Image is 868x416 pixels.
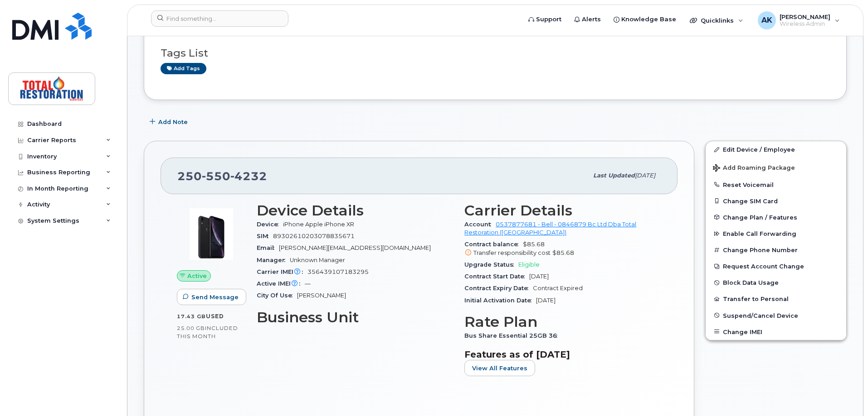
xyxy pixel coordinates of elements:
span: 89302610203078835671 [273,233,355,239]
button: Change IMEI [706,324,846,340]
span: Contract Expired [533,285,583,292]
span: SIM [257,233,273,239]
button: Change SIM Card [706,193,846,209]
span: Alerts [582,15,601,24]
div: Quicklinks [683,11,750,29]
span: Bus Share Essential 25GB 36 [464,332,562,339]
h3: Rate Plan [464,314,661,330]
span: 4232 [230,169,267,183]
span: AK [761,15,772,26]
span: Contract Start Date [464,273,529,280]
span: [PERSON_NAME] [780,13,830,20]
span: $85.68 [552,249,574,256]
button: Add Note [144,114,195,130]
span: [DATE] [635,172,655,179]
span: Eligible [518,261,540,268]
input: Find something... [151,10,288,27]
span: Active [187,272,207,280]
span: Contract balance [464,241,523,248]
img: image20231002-3703462-1qb80zy.jpeg [184,207,239,261]
span: $85.68 [464,241,661,257]
span: iPhone Apple iPhone XR [283,221,354,228]
span: Last updated [593,172,635,179]
span: included this month [177,325,238,339]
a: Edit Device / Employee [706,141,846,158]
span: used [206,313,224,320]
span: [PERSON_NAME][EMAIL_ADDRESS][DOMAIN_NAME] [279,244,431,251]
a: Knowledge Base [607,10,683,29]
span: Carrier IMEI [257,268,307,275]
h3: Business Unit [257,309,454,325]
span: Device [257,221,283,228]
button: Change Plan / Features [706,209,846,225]
button: Add Roaming Package [706,158,846,177]
span: 17.43 GB [177,313,206,320]
span: Support [536,15,561,24]
span: 25.00 GB [177,325,205,331]
span: Transfer responsibility cost [473,249,551,256]
span: [PERSON_NAME] [297,292,346,299]
span: Manager [257,257,290,263]
span: Contract Expiry Date [464,285,533,292]
span: Upgrade Status [464,261,518,268]
span: Knowledge Base [621,15,676,24]
span: [DATE] [536,297,556,304]
span: Add Note [158,118,188,126]
span: 356439107183295 [307,268,369,275]
span: — [305,280,311,287]
span: Active IMEI [257,280,305,287]
h3: Features as of [DATE] [464,349,661,360]
button: Reset Voicemail [706,177,846,193]
span: [DATE] [529,273,549,280]
button: Send Message [177,289,246,305]
a: Support [522,10,568,29]
h3: Carrier Details [464,202,661,219]
span: Wireless Admin [780,20,830,28]
button: Request Account Change [706,258,846,274]
span: Add Roaming Package [713,164,795,173]
span: Unknown Manager [290,257,345,263]
button: Enable Call Forwarding [706,225,846,242]
a: Add tags [161,63,206,74]
span: Account [464,221,496,228]
h3: Tags List [161,48,830,59]
span: City Of Use [257,292,297,299]
span: Suspend/Cancel Device [723,312,798,319]
h3: Device Details [257,202,454,219]
span: Change Plan / Features [723,214,797,220]
div: Ashley Krastel [751,11,846,29]
span: View All Features [472,364,527,373]
span: Enable Call Forwarding [723,230,796,237]
a: 0537877681 - Bell - 0846879 Bc Ltd Dba Total Restoration ([GEOGRAPHIC_DATA]) [464,221,636,236]
button: Suspend/Cancel Device [706,307,846,324]
span: Send Message [191,293,239,301]
button: Change Phone Number [706,242,846,258]
button: Transfer to Personal [706,291,846,307]
span: Email [257,244,279,251]
span: Quicklinks [701,17,734,24]
span: Initial Activation Date [464,297,536,304]
a: Alerts [568,10,607,29]
button: Block Data Usage [706,274,846,291]
button: View All Features [464,360,535,376]
span: 550 [202,169,230,183]
span: 250 [177,169,267,183]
